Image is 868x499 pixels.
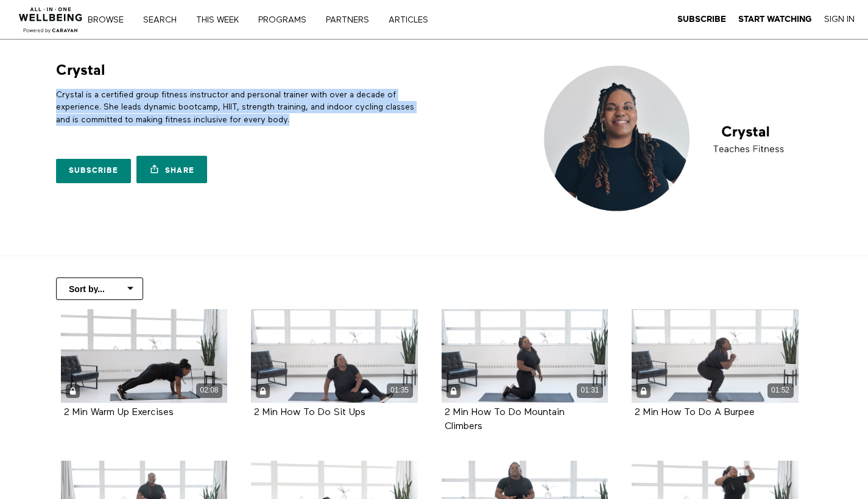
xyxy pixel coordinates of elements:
[738,15,812,24] strong: Start Watching
[254,408,365,417] strong: 2 Min How To Do Sit Ups
[635,408,755,417] a: 2 Min How To Do A Burpee
[56,61,105,80] h1: Crystal
[192,16,252,24] a: THIS WEEK
[536,61,812,216] img: Crystal
[677,14,726,25] a: Subscribe
[387,383,413,397] div: 01:35
[442,309,609,403] a: 2 Min How To Do Mountain Climbers 01:31
[64,408,174,417] a: 2 Min Warm Up Exercises
[824,14,855,25] a: Sign In
[83,16,136,24] a: Browse
[251,309,418,403] a: 2 Min How To Do Sit Ups 01:35
[445,408,565,431] a: 2 Min How To Do Mountain Climbers
[64,408,174,417] strong: 2 Min Warm Up Exercises
[577,383,603,397] div: 01:31
[445,408,565,431] strong: 2 Min How To Do Mountain Climbers
[96,13,453,26] nav: Primary
[738,14,812,25] a: Start Watching
[254,408,365,417] a: 2 Min How To Do Sit Ups
[254,16,319,24] a: PROGRAMS
[322,16,382,24] a: PARTNERS
[56,159,131,183] a: Subscribe
[136,156,207,183] a: Share
[56,89,429,126] p: Crystal is a certified group fitness instructor and personal trainer with over a decade of experi...
[635,408,755,417] strong: 2 Min How To Do A Burpee
[632,309,799,403] a: 2 Min How To Do A Burpee 01:52
[61,309,228,403] a: 2 Min Warm Up Exercises 02:08
[196,383,222,397] div: 02:08
[384,16,441,24] a: ARTICLES
[677,15,726,24] strong: Subscribe
[767,383,794,397] div: 01:52
[139,16,189,24] a: Search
